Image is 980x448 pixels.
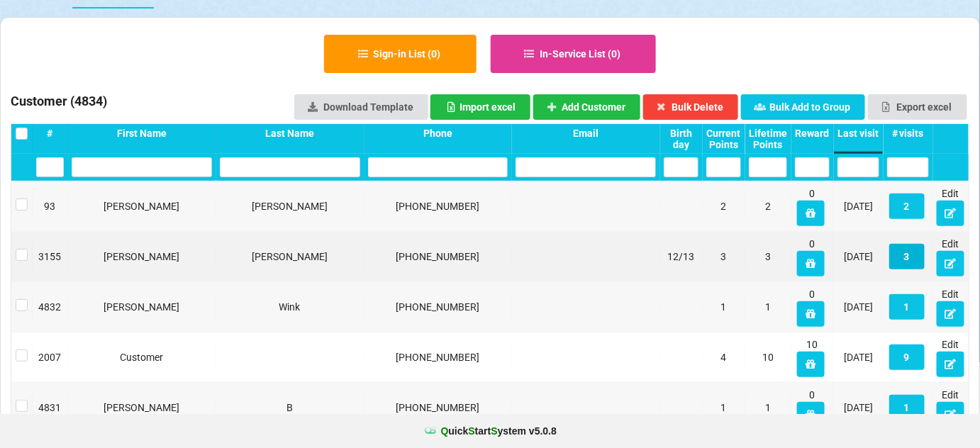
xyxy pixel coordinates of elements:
button: Bulk Delete [643,94,739,120]
div: 3155 [36,250,64,264]
div: 4832 [36,300,64,314]
span: Q [441,425,449,437]
div: [DATE] [837,300,879,314]
div: [PHONE_NUMBER] [368,401,508,415]
div: 10 [795,337,830,377]
span: S [469,425,475,437]
button: Add Customer [533,94,641,120]
span: S [491,425,497,437]
h3: Customer ( 4834 ) [11,93,107,114]
div: Edit [937,186,965,226]
div: 2 [749,199,787,213]
div: 0 [795,287,830,327]
div: [PHONE_NUMBER] [368,250,508,264]
div: [PERSON_NAME] [72,199,212,213]
div: 3 [706,250,741,264]
div: 10 [749,350,787,364]
div: 2 [706,199,741,213]
button: Sign-in List (0) [324,35,477,73]
button: 2 [889,194,925,219]
div: 2007 [36,350,64,364]
button: In-Service List (0) [491,35,657,73]
a: Download Template [294,94,428,120]
button: 3 [889,244,925,269]
div: [PERSON_NAME] [72,300,212,314]
div: [PHONE_NUMBER] [368,350,508,364]
div: Last visit [837,128,879,139]
div: 0 [795,237,830,276]
div: Birth day [664,128,698,150]
div: Current Points [706,128,741,150]
div: [DATE] [837,401,879,415]
button: Import excel [430,94,530,120]
div: [DATE] [837,250,879,264]
div: B [220,401,360,415]
div: Phone [368,128,508,139]
div: 0 [795,388,830,427]
div: Reward [795,128,830,139]
div: Email [516,128,656,139]
div: Edit [937,388,965,427]
div: [PHONE_NUMBER] [368,199,508,213]
div: # visits [887,128,929,139]
div: 12/13 [664,250,698,264]
div: Edit [937,287,965,327]
div: [PHONE_NUMBER] [368,300,508,314]
div: 0 [795,186,830,226]
button: 1 [889,294,925,320]
div: First Name [72,128,212,139]
div: # [36,128,64,139]
div: [DATE] [837,350,879,364]
div: Edit [937,337,965,377]
div: Edit [937,237,965,276]
div: 1 [749,300,787,314]
div: [PERSON_NAME] [72,250,212,264]
div: 3 [749,250,787,264]
div: 4831 [36,401,64,415]
div: [PERSON_NAME] [220,199,360,213]
div: [PERSON_NAME] [72,401,212,415]
div: 93 [36,199,64,213]
b: uick tart ystem v 5.0.8 [441,424,557,438]
div: Lifetime Points [749,128,787,150]
div: Import excel [445,102,516,112]
button: Export excel [868,94,967,120]
div: 4 [706,350,741,364]
button: 9 [889,345,925,370]
img: favicon.ico [423,424,438,438]
div: [PERSON_NAME] [220,250,360,264]
div: Last Name [220,128,360,139]
button: 1 [889,395,925,420]
div: [DATE] [837,199,879,213]
div: 1 [749,401,787,415]
div: Wink [220,300,360,314]
div: 1 [706,401,741,415]
div: Customer [72,350,212,364]
div: 1 [706,300,741,314]
button: Bulk Add to Group [741,94,866,120]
